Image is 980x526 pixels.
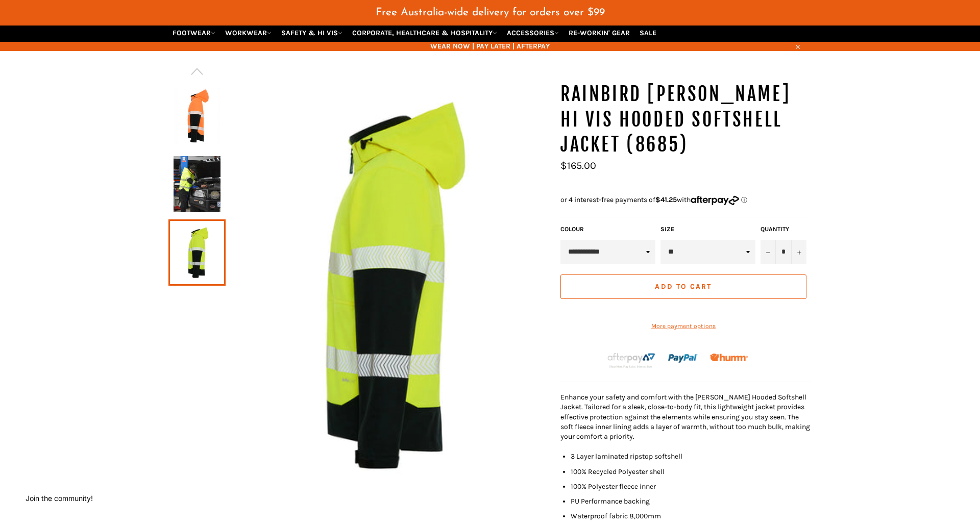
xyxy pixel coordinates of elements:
img: Humm_core_logo_RGB-01_300x60px_small_195d8312-4386-4de7-b182-0ef9b6303a37.png [710,354,748,361]
img: Afterpay-Logo-on-dark-bg_large.png [606,352,656,369]
label: COLOUR [560,225,655,234]
li: Waterproof fabric 8,000mm [571,511,812,521]
span: Add to Cart [655,282,712,291]
span: WEAR NOW | PAY LATER | AFTERPAY [168,41,812,51]
img: RAINBIRD Matthews Hi Vis Hooded Softshell Jacket (8685) [174,88,220,144]
button: Reduce item quantity by one [761,240,776,264]
span: $165.00 [560,160,596,171]
img: RAINBIRD Matthews Hi Vis Hooded Softshell Jacket (8685) [174,156,220,212]
a: WORKWEAR [221,24,276,42]
span: Enhance your safety and comfort with the [PERSON_NAME] Hooded Softshell Jacket. Tailored for a sl... [560,393,810,441]
a: FOOTWEAR [168,24,219,42]
span: Free Australia-wide delivery for orders over $99 [376,7,605,18]
h1: RAINBIRD [PERSON_NAME] Hi Vis Hooded Softshell Jacket (8685) [560,82,812,158]
a: RE-WORKIN' GEAR [565,24,634,42]
img: paypal.png [668,343,698,373]
a: ACCESSORIES [503,24,563,42]
a: SALE [635,24,660,42]
a: CORPORATE, HEALTHCARE & HOSPITALITY [348,24,501,42]
label: Size [660,225,755,234]
a: More payment options [560,322,806,331]
button: Add to Cart [560,274,806,299]
label: Quantity [761,225,806,234]
a: SAFETY & HI VIS [277,24,347,42]
button: Join the community! [26,494,93,503]
li: 100% Polyester fleece inner [571,482,812,491]
li: 100% Recycled Polyester shell [571,467,812,477]
button: Increase item quantity by one [791,240,806,264]
li: PU Performance backing [571,496,812,506]
img: RAINBIRD Matthews Hi Vis Hooded Softshell Jacket (8685) [226,82,550,488]
li: 3 Layer laminated ripstop softshell [571,452,812,461]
